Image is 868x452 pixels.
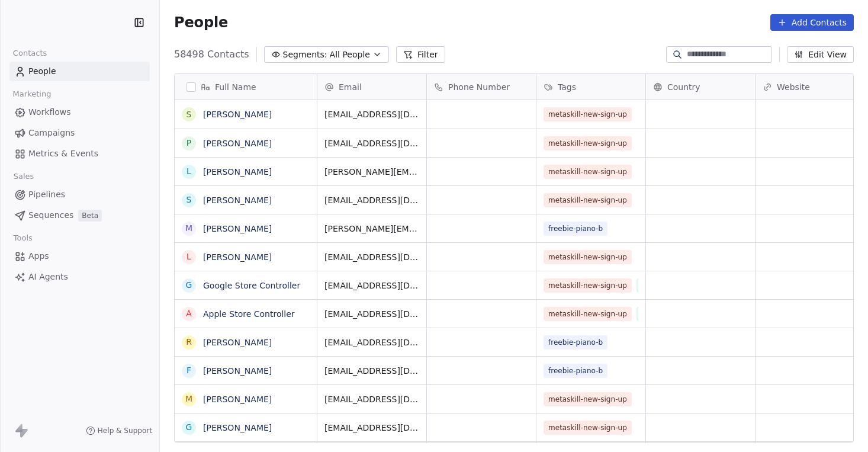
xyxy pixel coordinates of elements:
div: M [185,222,192,235]
span: metaskill-money-premium [636,278,731,293]
span: metaskill-new-sign-up [544,250,632,264]
a: [PERSON_NAME] [203,110,272,119]
span: [EMAIL_ADDRESS][DOMAIN_NAME] [324,422,419,434]
a: [PERSON_NAME] [203,252,272,262]
span: People [174,14,228,31]
div: Tags [536,74,645,100]
a: Campaigns [9,123,150,143]
a: [PERSON_NAME] [203,395,272,404]
div: Country [646,74,755,100]
span: metaskill-new-sign-up [544,136,632,150]
span: 58498 Contacts [174,47,249,62]
span: [EMAIL_ADDRESS][DOMAIN_NAME] [324,365,419,377]
a: [PERSON_NAME] [203,338,272,347]
span: Sales [8,168,39,185]
div: Email [317,74,426,100]
a: AI Agents [9,267,150,287]
button: Edit View [787,46,854,63]
span: Tags [558,81,576,93]
a: Help & Support [86,426,152,435]
span: AI Agents [28,271,68,283]
a: Workflows [9,102,150,122]
a: SequencesBeta [9,206,150,225]
div: P [187,137,191,149]
a: [PERSON_NAME] [203,167,272,177]
span: [PERSON_NAME][EMAIL_ADDRESS][PERSON_NAME][DOMAIN_NAME] [324,166,419,178]
a: [PERSON_NAME] [203,366,272,376]
a: People [9,62,150,81]
span: Contacts [8,44,52,62]
span: metaskill-new-sign-up [544,165,632,179]
div: M [185,393,192,405]
span: freebie-piano-b [544,222,607,236]
span: Phone Number [448,81,510,93]
span: metaskill-new-sign-up [544,307,632,321]
span: metaskill-new-sign-up [544,193,632,207]
a: [PERSON_NAME] [203,423,272,432]
a: Pipelines [9,185,150,204]
span: [EMAIL_ADDRESS][DOMAIN_NAME] [324,393,419,405]
span: [EMAIL_ADDRESS][DOMAIN_NAME] [324,137,419,149]
span: Help & Support [98,426,152,435]
span: Sequences [28,209,73,222]
span: Tools [8,229,37,247]
span: metaskill-new-sign-up [544,421,632,435]
span: Workflows [28,106,71,118]
span: All People [330,49,370,61]
div: S [187,108,192,121]
button: Add Contacts [770,14,854,31]
span: [EMAIL_ADDRESS][DOMAIN_NAME] [324,308,419,320]
a: Apps [9,246,150,266]
span: People [28,65,56,78]
span: metaskill-new-sign-up [544,107,632,121]
span: Metrics & Events [28,148,98,160]
a: [PERSON_NAME] [203,139,272,148]
span: Segments: [283,49,327,61]
a: Apple Store Controller [203,309,295,319]
span: Email [339,81,362,93]
span: Website [777,81,810,93]
div: Website [756,74,864,100]
span: freebie-piano-b [544,364,607,378]
span: metaskill-money-premium [636,307,731,321]
span: Beta [78,210,102,222]
span: metaskill-new-sign-up [544,392,632,406]
span: Country [667,81,700,93]
a: [PERSON_NAME] [203,195,272,205]
a: Metrics & Events [9,144,150,164]
div: Full Name [175,74,317,100]
span: freebie-piano-b [544,335,607,350]
div: F [187,364,191,377]
div: grid [175,100,317,443]
div: R [186,336,192,348]
div: L [187,251,191,263]
div: Phone Number [427,74,536,100]
div: L [187,165,191,178]
span: [EMAIL_ADDRESS][DOMAIN_NAME] [324,108,419,120]
div: S [187,194,192,206]
span: [PERSON_NAME][EMAIL_ADDRESS][PERSON_NAME][DOMAIN_NAME] [324,223,419,235]
span: [EMAIL_ADDRESS][DOMAIN_NAME] [324,336,419,348]
span: Full Name [215,81,256,93]
span: [EMAIL_ADDRESS][DOMAIN_NAME] [324,194,419,206]
span: Marketing [8,85,56,103]
div: G [186,421,192,434]
span: [EMAIL_ADDRESS][DOMAIN_NAME] [324,251,419,263]
button: Filter [396,46,445,63]
a: Google Store Controller [203,281,300,290]
div: A [186,307,192,320]
span: Apps [28,250,49,262]
span: Campaigns [28,127,75,139]
span: [EMAIL_ADDRESS][DOMAIN_NAME] [324,280,419,291]
div: G [186,279,192,291]
span: metaskill-new-sign-up [544,278,632,293]
a: [PERSON_NAME] [203,224,272,233]
span: Pipelines [28,188,65,201]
